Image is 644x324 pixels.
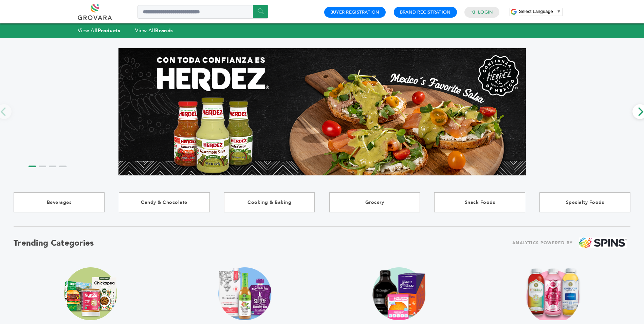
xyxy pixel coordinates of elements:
[155,27,173,34] strong: Brands
[557,9,561,14] span: ▼
[29,166,36,167] li: Page dot 1
[373,267,426,320] img: claim_ketogenic Trending Image
[135,27,173,34] a: View AllBrands
[49,166,56,167] li: Page dot 3
[329,192,420,212] a: Grocery
[519,9,561,14] a: Select Language​
[98,27,120,34] strong: Products
[14,192,105,212] a: Beverages
[224,192,315,212] a: Cooking & Baking
[119,192,210,212] a: Candy & Chocolate
[78,27,121,34] a: View AllProducts
[39,166,46,167] li: Page dot 2
[118,48,526,175] img: Marketplace Top Banner 1
[579,237,627,249] img: spins.png
[400,9,451,15] a: Brand Registration
[330,9,380,15] a: Buyer Registration
[14,237,94,249] h2: Trending Categories
[555,9,555,14] span: ​
[478,9,493,15] a: Login
[526,267,581,320] img: claim_vegan Trending Image
[64,267,117,320] img: claim_plant_based Trending Image
[519,9,553,14] span: Select Language
[539,192,630,212] a: Specialty Foods
[59,166,67,167] li: Page dot 4
[137,5,268,19] input: Search a product or brand...
[434,192,525,212] a: Snack Foods
[512,239,573,247] span: ANALYTICS POWERED BY
[218,267,271,320] img: claim_dairy_free Trending Image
